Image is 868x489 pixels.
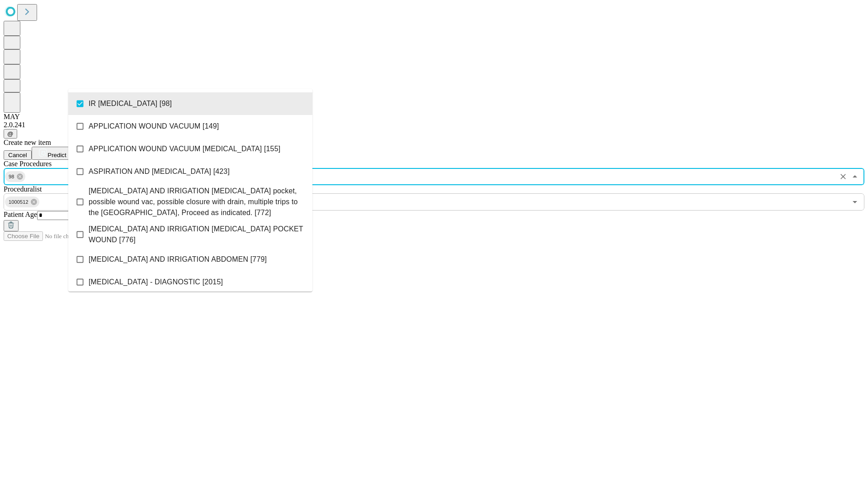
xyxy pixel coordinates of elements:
[89,254,267,265] span: [MEDICAL_DATA] AND IRRIGATION ABDOMEN [779]
[849,196,861,208] button: Open
[4,211,37,218] span: Patient Age
[89,144,280,154] span: APPLICATION WOUND VACUUM [MEDICAL_DATA] [155]
[4,121,864,129] div: 2.0.241
[4,113,864,121] div: MAY
[89,224,305,245] span: [MEDICAL_DATA] AND IRRIGATION [MEDICAL_DATA] POCKET WOUND [776]
[47,152,66,158] span: Predict
[4,129,17,139] button: @
[32,147,73,160] button: Predict
[5,197,32,207] span: 1000512
[5,172,18,182] span: 98
[89,121,219,132] span: APPLICATION WOUND VACUUM [149]
[89,166,230,177] span: ASPIRATION AND [MEDICAL_DATA] [423]
[4,185,42,193] span: Proceduralist
[849,170,861,183] button: Close
[89,98,172,109] span: IR [MEDICAL_DATA] [98]
[7,130,14,137] span: @
[4,160,52,168] span: Scheduled Procedure
[837,170,849,183] button: Clear
[5,171,25,182] div: 98
[4,150,32,160] button: Cancel
[89,186,305,218] span: [MEDICAL_DATA] AND IRRIGATION [MEDICAL_DATA] pocket, possible wound vac, possible closure with dr...
[4,139,51,146] span: Create new item
[5,197,39,207] div: 1000512
[89,277,223,288] span: [MEDICAL_DATA] - DIAGNOSTIC [2015]
[8,152,27,158] span: Cancel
